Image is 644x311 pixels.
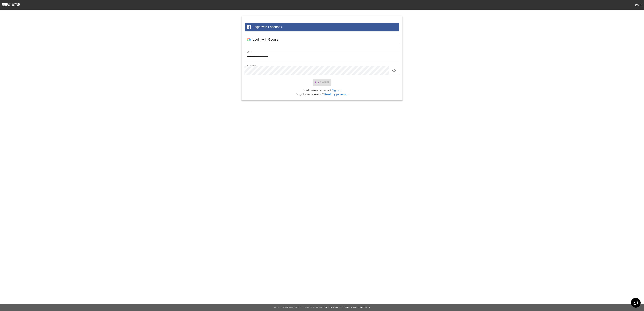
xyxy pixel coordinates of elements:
[343,306,370,309] a: Terms and Conditions
[2,3,20,6] img: logo
[325,306,343,309] a: Privacy Policy
[244,88,400,92] p: Don't have an account?
[391,67,397,74] button: toggle password visibility
[244,92,400,96] p: Forgot your password?
[324,93,348,96] a: Reset my password
[633,2,644,8] button: Login
[332,89,341,92] a: Sign up
[245,35,399,44] button: Login with Google
[245,23,399,31] button: Login with Facebook
[253,38,278,41] span: Login with Google
[274,306,325,309] span: © 2022 BowlNow, Inc. All Rights Reserved.
[253,25,282,29] span: Login with Facebook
